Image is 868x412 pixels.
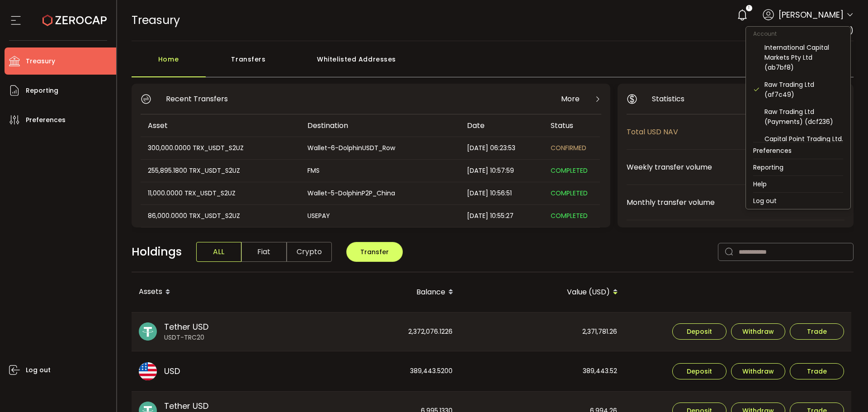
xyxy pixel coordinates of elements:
div: International Capital Markets Pty Ltd (ab7bf8) [764,43,843,72]
span: Tether USD [164,400,208,412]
li: Preferences [746,142,850,159]
span: Transfer [360,247,389,256]
div: USEPAY [300,211,459,221]
img: usd_portfolio.svg [139,362,157,380]
span: 1 [748,5,750,11]
span: Trade [807,368,827,374]
span: Reporting [26,84,58,97]
span: Recent Transfers [166,93,228,104]
div: 11,000.0000 TRX_USDT_S2UZ [141,188,299,199]
span: COMPLETED [551,189,588,198]
span: COMPLETED [551,211,588,220]
div: Home [132,50,206,77]
span: [PERSON_NAME] [778,9,844,21]
span: Fiat [241,242,287,262]
span: CONFIRMED [551,143,586,152]
div: Asset [141,120,300,131]
div: 2,372,076.1226 [296,313,460,351]
span: Weekly transfer volume [627,161,795,173]
div: Wallet-6-DolphinUSDT_Row [300,143,459,153]
div: Transfers [206,50,292,77]
span: Deposit [687,328,712,335]
span: USD [164,365,180,377]
div: 389,443.52 [461,351,624,391]
span: Raw Trading Ltd (af7c49) [763,25,854,36]
span: Treasury [26,55,55,68]
div: Status [543,120,600,131]
span: USDT-TRC20 [164,333,208,342]
span: COMPLETED [551,166,588,175]
div: Raw Trading Ltd (Payments) (dcf236) [764,107,843,127]
button: Withdraw [731,323,785,340]
div: [DATE] 06:23:53 [460,143,543,153]
button: Deposit [672,323,726,340]
div: Assets [132,284,296,300]
div: Wallet-5-DolphinP2P_China [300,188,459,199]
iframe: Chat Widget [823,369,868,412]
div: FMS [300,166,459,176]
button: Trade [790,323,844,340]
div: Destination [300,120,460,131]
span: Statistics [652,93,684,104]
div: [DATE] 10:55:27 [460,211,543,221]
div: 86,000.0000 TRX_USDT_S2UZ [141,211,299,221]
span: Withdraw [742,328,774,335]
span: Crypto [287,242,332,262]
span: Holdings [132,243,182,260]
span: Trade [807,328,827,335]
div: 300,000.0000 TRX_USDT_S2UZ [141,143,299,153]
span: ALL [196,242,241,262]
div: Whitelisted Addresses [292,50,422,77]
span: Preferences [26,114,66,127]
div: Value (USD) [461,284,625,300]
span: More [561,93,580,104]
button: Transfer [346,242,403,262]
span: Monthly transfer volume [627,197,796,208]
button: Withdraw [731,363,785,379]
div: Capital Point Trading Ltd. (Payments) (de1af4) [764,134,843,154]
div: [DATE] 10:57:59 [460,166,543,176]
button: Deposit [672,363,726,379]
span: Deposit [687,368,712,374]
span: Account [746,30,784,38]
li: Log out [746,193,850,209]
li: Help [746,176,850,192]
div: Raw Trading Ltd (af7c49) [764,80,843,99]
div: [DATE] 10:56:51 [460,188,543,199]
span: Total USD NAV [627,126,800,137]
button: Trade [790,363,844,379]
div: Balance [296,284,461,300]
div: 2,371,781.26 [461,313,624,351]
span: Tether USD [164,321,208,333]
div: 389,443.5200 [296,351,460,391]
div: 255,895.1800 TRX_USDT_S2UZ [141,166,299,176]
div: Date [460,120,543,131]
img: usdt_portfolio.svg [139,322,157,341]
span: Withdraw [742,368,774,374]
span: Treasury [132,12,180,28]
li: Reporting [746,159,850,175]
span: Log out [26,364,51,377]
